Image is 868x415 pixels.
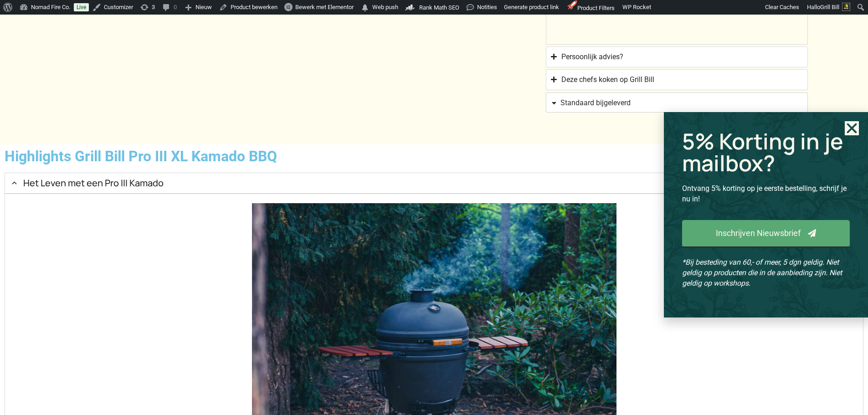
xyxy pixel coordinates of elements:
[682,258,842,287] em: *Bij besteding van 60,- of meer, 5 dgn geldig. Niet geldig op producten die in de aanbieding zijn...
[546,69,808,90] summary: Deze chefs koken op Grill Bill
[419,4,459,11] span: Rank Math SEO
[5,173,863,194] summary: Het Leven met een Pro III Kamado
[74,3,89,11] a: Live
[560,99,631,107] span: Standaard bijgeleverd
[845,121,859,135] a: Close
[561,74,654,85] div: Deze chefs koken op Grill Bill
[546,46,808,67] summary: Persoonlijk advies?
[23,178,164,189] h2: Het Leven met een Pro III Kamado
[295,4,354,10] span: Bewerk met Elementor
[842,3,850,11] img: Avatar of Grill Bill
[682,183,850,204] p: Ontvang 5% korting op je eerste bestelling, schrijf je nu in!
[682,220,850,248] a: Inschrijven Nieuwsbrief
[716,229,801,237] span: Inschrijven Nieuwsbrief
[360,1,370,14] span: 
[561,51,623,62] div: Persoonlijk advies?
[5,149,863,164] h2: Highlights Grill Bill Pro III XL Kamado BBQ
[546,92,808,113] a: bekijk accessoires
[820,4,839,10] span: Grill Bill
[682,130,850,174] h2: 5% Korting in je mailbox?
